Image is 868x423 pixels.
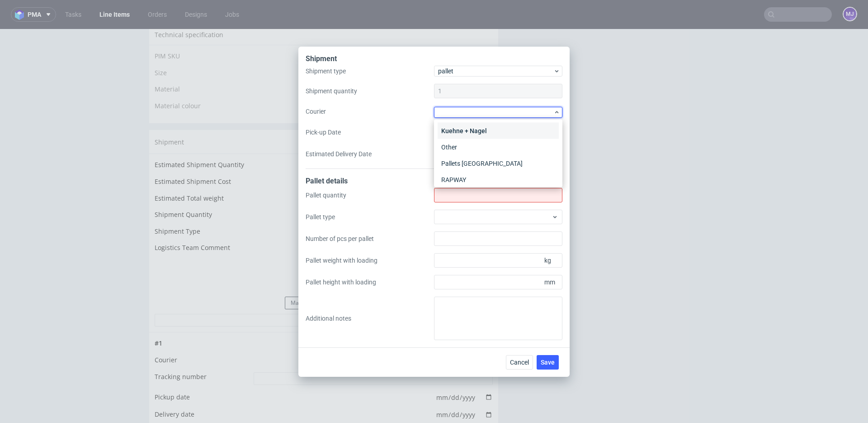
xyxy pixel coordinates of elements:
[155,147,320,164] td: Estimated Shipment Cost
[149,101,498,125] div: Shipment
[438,67,553,76] span: pallet
[285,268,363,280] button: Mark as shipped manually
[306,149,434,159] label: Estimated Delivery Date
[155,213,320,234] td: Logistics Team Comment
[506,355,533,370] button: Cancel
[155,56,180,64] span: Material
[433,106,493,119] button: Manage shipments
[155,363,251,380] td: Pickup date
[306,278,434,287] label: Pallet height with loading
[306,191,434,200] label: Pallet quantity
[155,23,180,31] span: PIM SKU
[306,212,434,221] label: Pallet type
[155,310,162,318] span: # 1
[155,285,493,298] button: Hidedetails
[438,155,559,172] div: Pallets [GEOGRAPHIC_DATA]
[320,130,493,147] td: Unknown
[155,342,251,363] td: Tracking number
[542,254,561,267] span: kg
[320,180,493,197] td: 1
[444,237,493,250] button: Update
[155,326,251,342] td: Courier
[537,355,559,370] button: Save
[155,72,201,81] span: Material colour
[438,139,559,155] div: Other
[155,130,320,147] td: Estimated Shipment Quantity
[320,164,493,181] td: 0 kg
[455,23,493,31] a: ph-668-6966
[306,54,562,66] div: Shipment
[320,197,493,214] td: package
[438,172,559,188] div: RAPWAY
[155,197,320,214] td: Shipment Type
[306,87,434,96] label: Shipment quantity
[155,39,167,48] span: Size
[438,123,559,139] div: Kuehne + Nagel
[542,276,561,288] span: mm
[155,164,320,181] td: Estimated Total weight
[155,180,320,197] td: Shipment Quantity
[320,147,493,164] td: Unknown
[478,72,493,81] span: Kraft
[447,39,493,48] span: 15 x 15 x 74 cm
[306,128,434,137] label: Pick-up Date
[155,380,251,398] td: Delivery date
[306,234,434,243] label: Number of pcs per pallet
[425,56,493,64] span: Corrugated cardboard
[306,107,434,116] label: Courier
[510,359,529,365] span: Cancel
[306,314,434,323] label: Additional notes
[251,326,493,342] td: UPS
[306,176,562,188] div: Pallet details
[541,359,555,365] span: Save
[306,67,434,76] label: Shipment type
[306,256,434,265] label: Pallet weight with loading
